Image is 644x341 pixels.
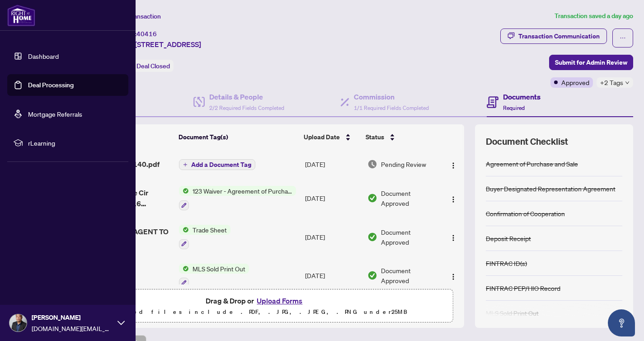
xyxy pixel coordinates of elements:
img: Logo [450,234,457,242]
div: FINTRAC ID(s) [486,258,527,268]
button: Status Icon123 Waiver - Agreement of Purchase and Sale [179,186,296,210]
button: Transaction Communication [500,28,607,44]
th: Upload Date [300,124,362,150]
div: Agreement of Purchase and Sale [486,159,578,169]
span: Status [366,132,384,142]
td: [DATE] [301,150,364,179]
button: Upload Forms [254,295,305,307]
div: Confirmation of Cooperation [486,208,565,218]
span: [DATE][STREET_ADDRESS] [112,39,201,50]
img: Document Status [367,193,377,203]
img: Document Status [367,270,377,280]
h4: Details & People [209,91,284,102]
span: Document Approved [381,265,438,285]
span: [PERSON_NAME] [32,313,113,322]
img: Status Icon [179,225,189,235]
span: 2/2 Required Fields Completed [209,104,284,111]
a: Deal Processing [28,81,74,89]
button: Logo [446,191,461,205]
img: Logo [450,162,457,169]
button: Logo [446,268,461,283]
button: Open asap [608,309,635,336]
span: Required [503,104,525,111]
span: 123 Waiver - Agreement of Purchase and Sale [189,186,296,196]
img: Profile Icon [9,314,27,332]
img: logo [7,5,35,26]
button: Submit for Admin Review [549,55,633,70]
span: Drag & Drop orUpload FormsSupported files include .PDF, .JPG, .JPEG, .PNG under25MB [58,289,453,323]
h4: Commission [354,91,429,102]
div: Transaction Communication [518,29,600,43]
button: Add a Document Tag [179,159,255,170]
div: FINTRAC PEP/HIO Record [486,283,560,293]
img: Logo [450,196,457,203]
article: Transaction saved a day ago [555,11,633,21]
button: Status IconTrade Sheet [179,225,230,249]
span: Pending Review [381,159,426,169]
span: Trade Sheet [189,225,230,235]
a: Dashboard [28,52,59,60]
span: Approved [561,77,589,87]
th: Document Tag(s) [175,124,300,150]
span: Add a Document Tag [191,161,251,168]
span: ellipsis [620,35,626,41]
span: View Transaction [113,12,161,20]
p: Supported files include .PDF, .JPG, .JPEG, .PNG under 25 MB [64,307,447,317]
span: Document Checklist [486,135,568,148]
img: Logo [450,273,457,280]
button: Status IconMLS Sold Print Out [179,264,249,288]
img: Document Status [367,232,377,242]
th: Status [362,124,439,150]
img: Status Icon [179,264,189,274]
span: [DOMAIN_NAME][EMAIL_ADDRESS][DOMAIN_NAME] [32,323,113,333]
button: Logo [446,157,461,171]
span: Submit for Admin Review [555,55,627,70]
div: Status: [112,60,174,72]
td: [DATE] [301,256,364,295]
span: 40416 [136,30,157,38]
div: Buyer Designated Representation Agreement [486,184,616,194]
span: +2 Tags [600,77,623,88]
a: Mortgage Referrals [28,110,82,118]
h4: Documents [503,91,541,102]
span: rLearning [28,138,122,148]
span: plus [183,162,188,167]
td: [DATE] [301,179,364,218]
span: Document Approved [381,227,438,247]
span: Document Approved [381,188,438,208]
span: Deal Closed [136,62,170,70]
img: Status Icon [179,186,189,196]
button: Add a Document Tag [179,159,255,170]
img: Document Status [367,159,377,169]
td: [DATE] [301,218,364,256]
span: down [625,81,630,85]
span: Upload Date [304,132,340,142]
span: 1/1 Required Fields Completed [354,104,429,111]
div: Deposit Receipt [486,233,531,243]
button: Logo [446,230,461,244]
span: MLS Sold Print Out [189,264,249,274]
span: Drag & Drop or [206,295,305,307]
